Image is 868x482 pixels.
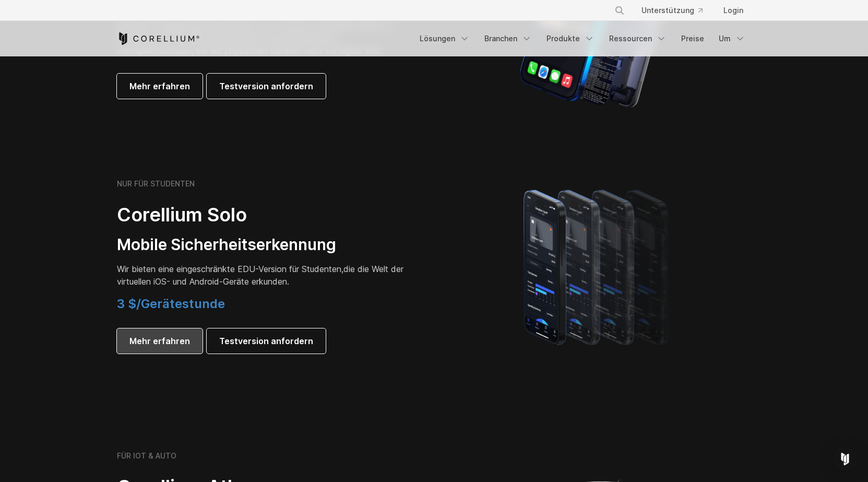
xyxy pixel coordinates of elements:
font: 3 $/Gerätestunde [117,296,225,311]
font: Corellium Solo [117,203,247,226]
font: Branchen [484,34,517,43]
a: Testversion anfordern [207,328,326,354]
font: Mehr erfahren [129,81,190,91]
font: Preise [681,34,704,43]
font: Unterstützung [641,6,694,15]
font: Mehr erfahren [129,336,190,346]
font: FÜR IOT & AUTO [117,451,176,460]
font: NUR FÜR STUDENTEN [117,179,195,188]
div: Open Intercom Messenger [833,446,858,472]
font: Ressourcen [609,34,652,43]
a: Corellium-Startseite [117,32,200,45]
a: Mehr erfahren [117,74,203,99]
font: Testversion anfordern [219,336,313,346]
font: Testversion anfordern [219,81,313,91]
a: Testversion anfordern [207,74,326,99]
img: Eine Reihe von vier iPhone-Modellen wird immer farblicher und unschärfer [503,175,693,358]
font: Login [723,6,743,15]
a: Mehr erfahren [117,328,203,354]
div: Navigationsmenü [413,29,752,48]
font: Um [719,34,731,43]
font: die die Welt der virtuellen iOS- und Android-Geräte erkunden. [117,264,403,287]
font: Produkte [546,34,580,43]
font: Wir bieten eine eingeschränkte EDU-Version für Studenten, [117,264,343,274]
font: Mobile Sicherheitserkennung [117,235,336,254]
font: Lösungen [420,34,455,43]
div: Navigationsmenü [602,1,752,20]
button: Suchen [610,1,629,20]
